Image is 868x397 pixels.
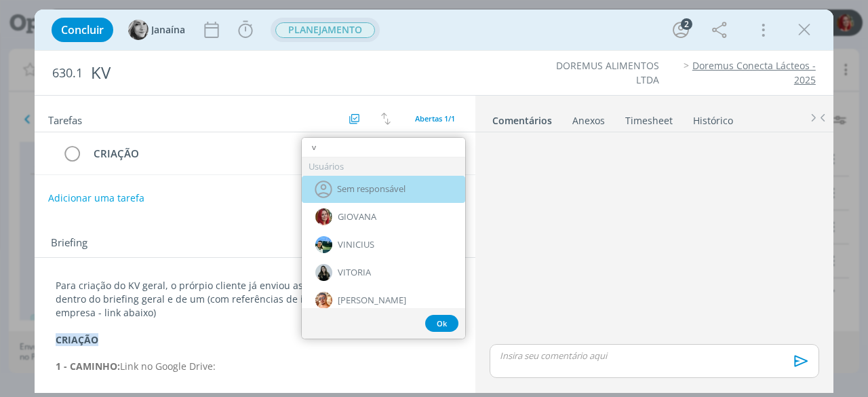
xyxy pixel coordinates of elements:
[128,20,185,40] button: JJanaína
[415,113,455,124] span: Abertas 1/1
[52,66,83,81] span: 630.1
[87,145,328,162] div: CRIAÇÃO
[315,292,332,309] img: V
[302,157,465,176] div: Usuários
[61,24,104,35] span: Concluir
[302,138,465,157] input: Buscar usuários
[52,18,113,42] button: Concluir
[692,59,816,86] a: Doremus Conecta Lácteos - 2025
[338,212,376,223] span: GIOVANA
[670,19,692,41] button: 2
[681,18,692,30] div: 2
[338,267,371,278] span: VITORIA
[315,208,332,225] img: G
[56,279,454,320] p: Para criação do KV geral, o prórpio cliente já enviou as informações que gostaria. Estão dentro d...
[338,240,374,250] span: VINICIUS
[425,315,458,332] button: Ok
[275,22,376,39] button: PLANEJAMENTO
[128,20,149,40] img: J
[120,360,216,373] span: Link no Google Drive:
[556,59,659,86] a: DOREMUS ALIMENTOS LTDA
[301,137,466,339] ul: J
[381,113,391,125] img: arrow-down-up.svg
[337,185,406,195] span: Sem responsável
[47,186,145,210] button: Adicionar uma tarefa
[275,22,375,38] span: PLANEJAMENTO
[85,56,492,90] div: KV
[692,108,734,128] a: Histórico
[572,114,605,128] div: Anexos
[48,111,82,127] span: Tarefas
[35,10,833,393] div: dialog
[56,333,98,346] strong: CRIAÇÃO
[625,108,673,128] a: Timesheet
[315,236,332,253] img: V
[315,264,332,281] img: V
[492,108,553,128] a: Comentários
[56,360,120,373] strong: 1 - CAMINHO:
[338,295,406,306] span: [PERSON_NAME]
[51,235,87,252] span: Briefing
[151,25,185,35] span: Janaína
